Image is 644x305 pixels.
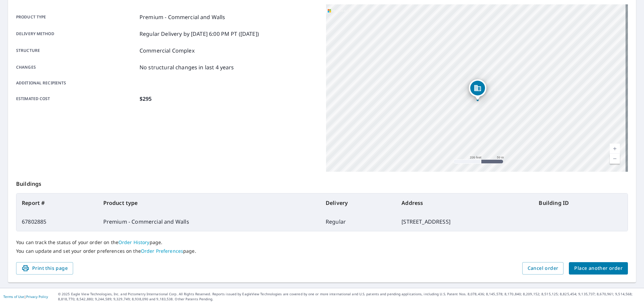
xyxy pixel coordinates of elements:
[140,47,195,55] p: Commercial Complex
[610,154,620,164] a: Current Level 17, Zoom Out
[396,212,533,231] td: [STREET_ADDRESS]
[16,248,628,254] p: You can update and set your order preferences on the page.
[396,194,533,212] th: Address
[16,239,628,245] p: You can track the status of your order on the page.
[16,262,73,275] button: Print this page
[16,172,628,193] p: Buildings
[140,95,152,103] p: $295
[569,262,628,275] button: Place another order
[16,13,137,21] p: Product type
[320,212,396,231] td: Regular
[574,264,623,273] span: Place another order
[118,239,150,245] a: Order History
[26,294,48,299] a: Privacy Policy
[16,212,98,231] td: 67802885
[3,295,48,299] p: |
[140,30,259,38] p: Regular Delivery by [DATE] 6:00 PM PT ([DATE])
[3,294,24,299] a: Terms of Use
[98,212,320,231] td: Premium - Commercial and Walls
[140,63,234,71] p: No structural changes in last 4 years
[610,144,620,154] a: Current Level 17, Zoom In
[522,262,564,275] button: Cancel order
[140,13,225,21] p: Premium - Commercial and Walls
[16,95,137,103] p: Estimated cost
[16,80,137,86] p: Additional recipients
[16,63,137,71] p: Changes
[98,194,320,212] th: Product type
[58,292,641,302] p: © 2025 Eagle View Technologies, Inc. and Pictometry International Corp. All Rights Reserved. Repo...
[469,79,486,100] div: Dropped pin, building 1, Commercial property, 191057 RANGE RD 150 NEWELL COUNTY AB T0J0Z0
[533,194,628,212] th: Building ID
[21,264,68,273] span: Print this page
[528,264,558,273] span: Cancel order
[16,30,137,38] p: Delivery method
[141,248,183,254] a: Order Preferences
[16,194,98,212] th: Report #
[320,194,396,212] th: Delivery
[16,47,137,55] p: Structure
